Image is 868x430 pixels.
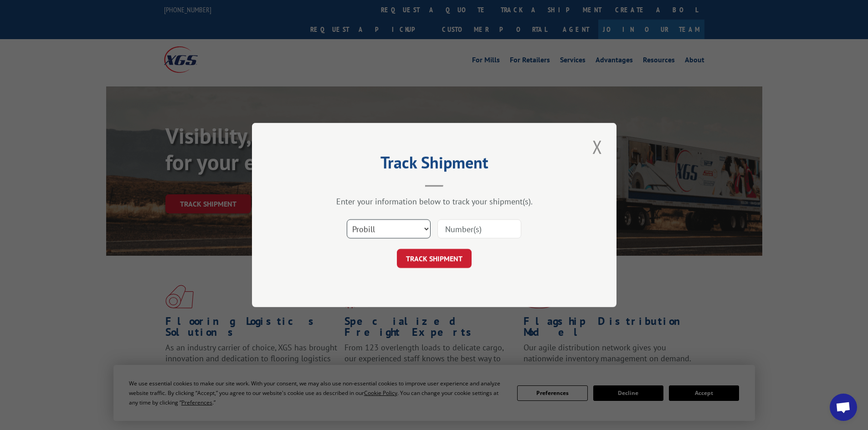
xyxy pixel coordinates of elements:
button: Close modal [590,134,605,159]
h2: Track Shipment [298,156,571,173]
a: Open chat [830,394,857,421]
div: Enter your information below to track your shipment(s). [298,196,571,207]
input: Number(s) [437,219,521,238]
button: TRACK SHIPMENT [397,249,472,268]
